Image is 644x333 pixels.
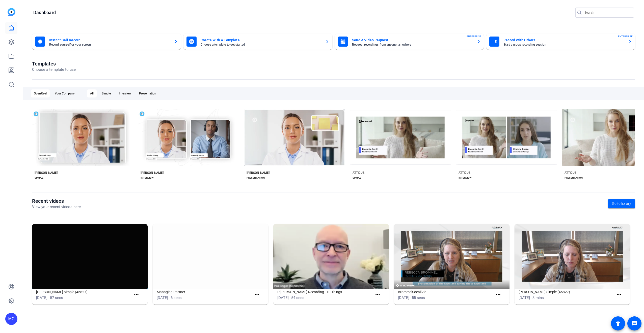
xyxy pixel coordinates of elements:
[32,224,148,289] img: Dorsey Simple (45827)
[532,295,544,300] span: 3 mins
[183,34,332,50] button: Create With A TemplateChoose a template to get started
[35,171,58,175] div: [PERSON_NAME]
[503,37,624,43] mat-card-title: Record With Others
[631,320,637,326] mat-icon: message
[352,37,473,43] mat-card-title: Send A Video Request
[153,224,268,289] img: Managing Partner
[35,176,43,180] div: SIMPLE
[519,289,614,295] h1: [PERSON_NAME] Simple (45827)
[291,295,304,300] span: 54 secs
[247,176,265,180] div: PRESENTATION
[394,224,509,289] img: BrommelSocailVid
[515,224,630,289] img: Dorsey Simple (45827)
[612,201,631,206] span: Go to library
[519,295,530,300] span: [DATE]
[273,224,389,289] img: P Unger Recording - 10 Things
[171,295,182,300] span: 6 secs
[201,37,321,43] mat-card-title: Create With A Template
[608,199,635,208] a: Go to library
[565,176,583,180] div: PRESENTATION
[136,89,159,97] div: Presentation
[335,34,484,50] button: Send A Video RequestRequest recordings from anyone, anywhereENTERPRISE
[157,289,252,295] h1: Managing Partner
[565,171,576,175] div: ATTICUS
[8,8,15,16] img: blue-gradient.svg
[254,292,260,298] mat-icon: more_horiz
[32,198,81,204] h1: Recent videos
[49,37,170,43] mat-card-title: Instant Self Record
[353,176,361,180] div: SIMPLE
[31,89,50,97] div: OpenReel
[459,171,470,175] div: ATTICUS
[615,320,621,326] mat-icon: accessibility
[50,295,63,300] span: 57 secs
[33,10,56,16] h1: Dashboard
[353,171,364,175] div: ATTICUS
[374,292,381,298] mat-icon: more_horiz
[467,35,481,38] span: ENTERPRISE
[32,67,76,73] p: Choose a template to use
[398,295,409,300] span: [DATE]
[5,313,17,325] div: MC
[36,289,131,295] h1: [PERSON_NAME] Simple (45827)
[141,171,164,175] div: [PERSON_NAME]
[412,295,425,300] span: 55 secs
[618,35,633,38] span: ENTERPRISE
[616,292,622,298] mat-icon: more_horiz
[398,289,493,295] h1: BrommelSocailVid
[277,289,372,295] h1: P [PERSON_NAME] Recording - 10 Things
[247,171,270,175] div: [PERSON_NAME]
[201,43,321,46] mat-card-subtitle: Choose a template to get started
[486,34,635,50] button: Record With OthersStart a group recording sessionENTERPRISE
[141,176,154,180] div: INTERVIEW
[32,34,181,50] button: Instant Self RecordRecord yourself or your screen
[503,43,624,46] mat-card-subtitle: Start a group recording session
[32,61,76,67] h1: Templates
[157,295,168,300] span: [DATE]
[133,292,140,298] mat-icon: more_horiz
[32,204,81,210] p: View your recent videos here
[277,295,289,300] span: [DATE]
[87,89,97,97] div: All
[99,89,114,97] div: Simple
[49,43,170,46] mat-card-subtitle: Record yourself or your screen
[352,43,473,46] mat-card-subtitle: Request recordings from anyone, anywhere
[495,292,501,298] mat-icon: more_horiz
[36,295,47,300] span: [DATE]
[459,176,472,180] div: INTERVIEW
[52,89,78,97] div: Your Company
[116,89,134,97] div: Interview
[584,10,630,16] input: Search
